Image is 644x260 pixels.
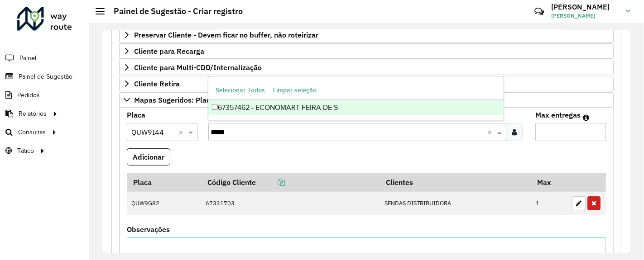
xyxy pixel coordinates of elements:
div: 67357462 - ECONOMART FEIRA DE S [208,100,504,115]
a: Preservar Cliente - Devem ficar no buffer, não roteirizar [119,27,614,43]
td: 1 [531,192,567,215]
a: Cliente Retira [119,76,614,91]
span: Clear all [178,127,186,137]
span: Tático [17,146,34,156]
button: Limpar seleção [269,83,321,97]
td: SENDAS DISTRIBUIDORA [380,192,531,215]
h2: Painel de Sugestão - Criar registro [105,6,243,16]
span: Preservar Cliente - Devem ficar no buffer, não roteirizar [134,31,318,38]
th: Clientes [380,173,531,192]
th: Max [531,173,567,192]
span: Clear all [487,127,495,137]
button: Selecionar Todos [211,83,269,97]
span: [PERSON_NAME] [551,12,619,20]
a: Copiar [256,178,285,187]
span: Mapas Sugeridos: Placa-Cliente [134,96,240,104]
th: Placa [127,173,201,192]
td: 67331703 [201,192,380,215]
th: Código Cliente [201,173,380,192]
a: Cliente para Multi-CDD/Internalização [119,60,614,75]
label: Observações [127,224,170,235]
button: Adicionar [127,148,170,165]
span: Relatórios [19,109,47,118]
a: Mapas Sugeridos: Placa-Cliente [119,92,614,108]
a: Cliente para Recarga [119,43,614,59]
span: Painel de Sugestão [19,72,72,81]
span: Pedidos [17,90,40,100]
label: Max entregas [535,109,581,120]
ng-dropdown-panel: Options list [208,76,504,121]
em: Máximo de clientes que serão colocados na mesma rota com os clientes informados [583,114,589,121]
span: Cliente Retira [134,80,180,87]
span: Consultas [18,128,46,137]
h3: [PERSON_NAME] [551,3,619,11]
td: QUW9G82 [127,192,201,215]
span: Cliente para Multi-CDD/Internalização [134,64,262,71]
span: Cliente para Recarga [134,47,204,55]
a: Contato Rápido [529,2,549,21]
span: Painel [19,53,36,63]
label: Placa [127,109,145,120]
